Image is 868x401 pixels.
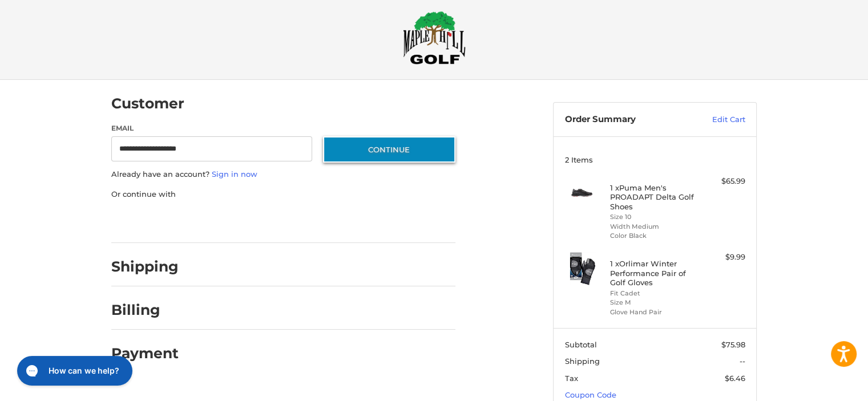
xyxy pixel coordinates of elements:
span: -- [740,357,745,366]
div: $9.99 [700,252,745,263]
img: Maple Hill Golf [403,11,466,64]
li: Width Medium [610,222,697,232]
span: Subtotal [565,340,597,349]
li: Fit Cadet [610,289,697,298]
span: $75.98 [721,340,745,349]
p: Already have an account? [111,169,455,180]
iframe: Gorgias live chat messenger [11,352,135,390]
li: Size M [610,298,697,307]
span: Tax [565,374,578,383]
h2: Shipping [111,258,179,276]
button: Continue [323,136,455,163]
h3: 2 Items [565,155,745,164]
a: Coupon Code [565,390,616,399]
label: Email [111,123,312,133]
h3: Order Summary [565,114,688,125]
span: $6.46 [725,374,745,383]
iframe: PayPal-paypal [108,211,193,232]
h2: Payment [111,345,179,362]
li: Glove Hand Pair [610,307,697,317]
p: Or continue with [111,189,455,200]
h4: 1 x Orlimar Winter Performance Pair of Golf Gloves [610,259,697,287]
h4: 1 x Puma Men's PROADAPT Delta Golf Shoes [610,183,697,211]
div: $65.99 [700,176,745,187]
li: Size 10 [610,212,697,222]
iframe: PayPal-venmo [301,211,387,232]
iframe: Google Customer Reviews [774,370,868,401]
h2: Billing [111,301,178,319]
a: Sign in now [212,169,257,179]
span: Shipping [565,357,600,366]
li: Color Black [610,231,697,241]
h2: Customer [111,95,184,112]
iframe: PayPal-paylater [204,211,290,232]
a: Edit Cart [688,114,745,125]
